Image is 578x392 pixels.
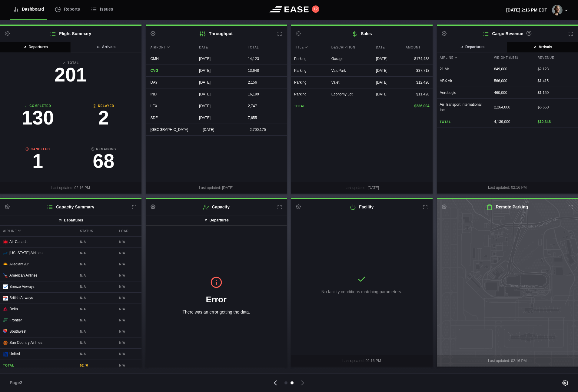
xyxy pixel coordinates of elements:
b: N/A [119,262,138,267]
div: Economy Lot [331,91,370,97]
div: [DATE] [194,112,238,124]
b: N/A [119,273,138,278]
h3: 1 [5,151,71,171]
div: $ 2,123 [537,66,575,72]
b: N/A [119,284,138,289]
div: [DATE] [376,91,400,97]
b: N/A [119,341,138,345]
div: [DATE] [194,65,238,76]
span: CVG [151,68,158,73]
p: [DATE] 2:16 PM EDT [506,7,547,13]
div: Status [77,226,115,236]
div: Revenue [534,52,578,63]
span: / [85,363,85,368]
div: CMH [146,53,190,65]
div: LEX [146,100,190,112]
div: $ 1,150 [537,90,575,95]
span: Frontier [9,318,22,322]
div: $11,428 [406,91,429,97]
b: N/A [119,329,138,334]
b: Total [5,61,137,65]
div: [DATE] [194,100,238,112]
div: 21 Air [437,63,491,75]
div: $12,420 [406,80,429,85]
div: Air Transport International, Inc. [437,99,491,116]
b: N/A [119,352,138,356]
b: Delayed [71,104,136,108]
b: Total [3,363,72,368]
h3: 2 [71,108,136,128]
b: N/A [80,341,112,345]
h2: Throughput [146,26,287,42]
div: Total [243,42,287,53]
div: Last updated: [DATE] [291,182,433,194]
b: N/A [80,296,112,300]
div: 460,000 [491,87,535,98]
div: 566,000 [491,75,535,87]
div: Valet [331,80,370,85]
a: Remaining68 [71,147,136,174]
a: Delayed2 [71,104,136,131]
div: [DATE] [376,56,400,61]
div: [DATE] [194,88,238,100]
div: $236,004 [406,103,429,109]
div: Weight (lbs) [491,52,535,63]
b: N/A [119,240,138,244]
div: DAY [146,77,190,88]
b: N/A [119,251,138,255]
b: 0 [86,363,88,368]
h3: 201 [5,65,137,85]
div: [DATE] [376,80,400,85]
button: Arrivals [70,42,141,52]
a: Completed130 [5,104,71,131]
div: 2,264,000 [491,101,535,113]
div: SDF [146,112,190,124]
div: Date [373,42,403,53]
div: ValuPark [331,68,370,73]
div: Load [116,226,141,236]
div: [GEOGRAPHIC_DATA] [146,124,193,135]
b: N/A [80,318,112,323]
b: N/A [80,307,112,311]
div: Amount [403,42,432,53]
b: N/A [80,262,112,267]
div: Description [328,42,373,53]
div: 2,747 [243,100,287,112]
b: N/A [119,307,138,311]
div: [DATE] [194,77,238,88]
div: [DATE] [376,68,400,73]
h3: 130 [5,108,71,128]
div: ABX Air [437,75,491,87]
b: Total [294,104,325,108]
div: Parking [294,80,325,85]
h2: Facility [291,199,433,215]
div: $ 1,415 [537,78,575,84]
span: [US_STATE] Airlines [9,251,42,255]
b: N/A [80,352,112,356]
div: 849,000 [491,63,535,75]
span: Sun Country Airlines [9,341,42,345]
b: Completed [5,104,71,108]
div: 13,648 [243,65,287,76]
div: AeroLogic [437,87,491,98]
div: Date [194,42,238,53]
span: American Airlines [9,273,38,277]
b: N/A [80,273,112,278]
img: 26335d5690fd40c7a31e122992cbce6f [552,5,563,15]
button: 12 [312,5,319,13]
p: There was an error getting the data. [155,309,277,315]
div: Airport [146,42,190,53]
div: $37,718 [406,68,429,73]
span: Delta [9,307,18,311]
span: Air Canada [9,240,28,244]
div: $ 5,660 [537,105,575,110]
div: $174,438 [406,56,429,61]
div: $ 10,348 [537,119,575,125]
b: Total [440,120,488,124]
div: Airline [437,52,491,63]
b: N/A [80,284,112,289]
b: N/A [119,296,138,300]
div: 7,655 [243,112,287,124]
div: [DATE] [194,53,238,65]
div: Last updated: [DATE] [146,182,287,194]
